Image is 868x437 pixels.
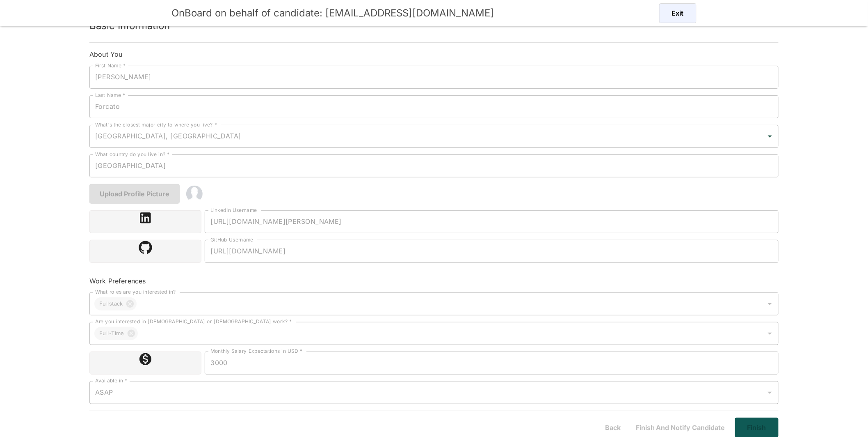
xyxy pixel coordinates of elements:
label: What country do you live in? * [95,151,170,158]
label: Monthly Salary Expectations in USD * [210,348,303,355]
img: 2Q== [186,186,203,202]
label: Available in * [95,377,128,384]
label: GitHub Username [210,236,254,243]
button: Open [764,131,776,142]
label: First Name * [95,62,126,69]
h6: Work Preferences [89,276,779,286]
button: Exit [659,3,697,23]
label: Are you interested in [DEMOGRAPHIC_DATA] or [DEMOGRAPHIC_DATA] work? * [95,318,292,325]
label: LinkedIn Username [210,207,257,214]
label: What roles are you interested in? [95,289,176,296]
h6: About You [89,49,779,59]
label: What's the closest major city to where you live? * [95,121,217,128]
h5: OnBoard on behalf of candidate: [EMAIL_ADDRESS][DOMAIN_NAME] [171,7,494,20]
label: Last Name * [95,92,125,99]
